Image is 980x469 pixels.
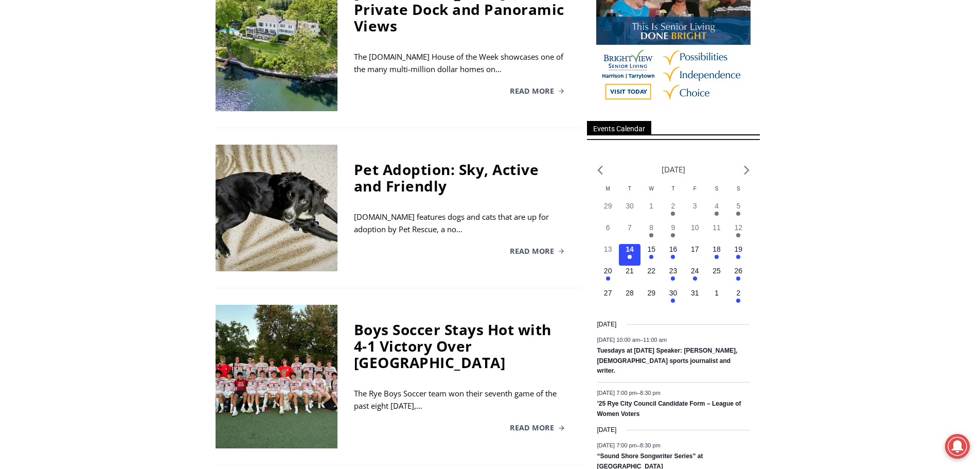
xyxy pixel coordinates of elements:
span: Read More [510,424,554,431]
button: 27 [597,288,619,309]
button: 14 Has events [619,244,640,266]
div: The [DOMAIN_NAME] House of the Week showcases one of the many multi-million dollar homes on… [354,50,565,75]
button: 29 [640,288,662,309]
time: – [597,337,667,343]
time: 25 [712,267,721,275]
div: Friday [684,185,706,201]
a: Read More [510,248,565,255]
button: 12 Has events [727,222,749,244]
time: 28 [626,289,634,297]
div: Saturday [706,185,727,201]
button: 25 [706,266,727,287]
button: 30 [619,201,640,222]
div: "The first chef I interviewed talked about coming to [GEOGRAPHIC_DATA] from [GEOGRAPHIC_DATA] in ... [260,1,486,100]
button: 17 [684,244,706,266]
em: Has events [671,255,675,259]
button: 1 [706,288,727,309]
button: 4 Has events [706,201,727,222]
time: 16 [669,245,678,253]
button: 7 [619,222,640,244]
button: 24 Has events [684,266,706,287]
button: 2 Has events [662,201,684,222]
button: 29 [597,201,619,222]
button: 2 Has events [727,288,749,309]
button: 19 Has events [727,244,749,266]
button: 18 Has events [706,244,727,266]
div: Monday [597,185,619,201]
div: The Rye Boys Soccer team won their seventh game of the past eight [DATE],… [354,387,565,412]
button: 16 Has events [662,244,684,266]
div: Thursday [662,185,684,201]
li: [DATE] [662,163,685,177]
time: 20 [604,267,612,275]
button: 31 [684,288,706,309]
time: 15 [647,245,655,253]
em: Has events [715,212,719,216]
span: S [715,186,719,192]
time: 11 [712,223,721,232]
button: 21 [619,266,640,287]
time: 17 [691,245,699,253]
button: 23 Has events [662,266,684,287]
time: 8 [649,223,653,232]
a: Read More [510,88,565,95]
span: Read More [510,88,554,95]
time: [DATE] [597,425,617,435]
button: 9 Has events [662,222,684,244]
time: 31 [691,289,699,297]
time: 24 [691,267,699,275]
button: 8 Has events [640,222,662,244]
span: [DATE] 7:00 pm [597,390,637,396]
button: 20 Has events [597,266,619,287]
time: 29 [604,202,612,210]
em: Has events [736,276,740,281]
a: Previous month [597,165,603,175]
button: 3 [684,201,706,222]
span: 8:30 pm [640,390,661,396]
span: [DATE] 10:00 am [597,337,640,343]
em: Has events [649,255,653,259]
button: 30 Has events [662,288,684,309]
time: 10 [691,223,699,232]
span: [DATE] 7:00 pm [597,442,637,448]
span: W [649,186,653,192]
em: Has events [693,276,697,281]
time: 27 [604,289,612,297]
em: Has events [671,212,675,216]
time: 4 [715,202,719,210]
time: 19 [735,245,743,253]
div: Pet Adoption: Sky, Active and Friendly [354,161,565,194]
button: 13 [597,244,619,266]
button: 28 [619,288,640,309]
a: Tuesdays at [DATE] Speaker: [PERSON_NAME], [DEMOGRAPHIC_DATA] sports journalist and writer. [597,347,738,375]
em: Has events [715,255,719,259]
button: 15 Has events [640,244,662,266]
button: 11 [706,222,727,244]
button: 26 Has events [727,266,749,287]
time: 29 [647,289,655,297]
a: ’25 Rye City Council Candidate Form – League of Women Voters [597,400,741,418]
button: 10 [684,222,706,244]
div: Tuesday [619,185,640,201]
button: 22 [640,266,662,287]
time: 22 [647,267,655,275]
time: 1 [649,202,653,210]
time: 1 [715,289,719,297]
em: Has events [671,299,675,303]
time: – [597,390,661,396]
em: Has events [671,276,675,281]
em: Has events [606,276,610,281]
time: 13 [604,245,612,253]
span: Intern @ [DOMAIN_NAME] [269,102,477,126]
time: 18 [712,245,721,253]
em: Has events [671,233,675,237]
time: – [597,442,661,448]
button: 6 [597,222,619,244]
time: 2 [736,289,740,297]
time: 3 [693,202,697,210]
a: Intern @ [DOMAIN_NAME] [247,100,498,128]
time: 7 [628,223,632,232]
span: T [628,186,631,192]
span: Read More [510,248,554,255]
time: 2 [671,202,675,210]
